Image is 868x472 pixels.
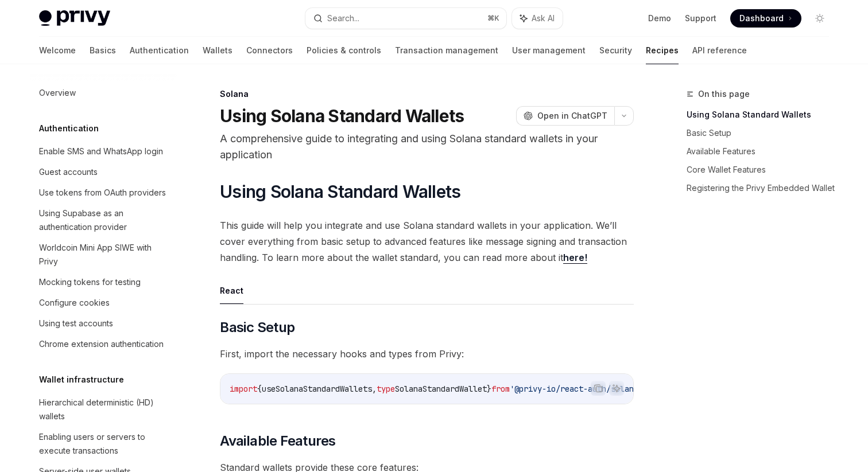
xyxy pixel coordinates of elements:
a: Support [685,13,716,24]
h5: Wallet infrastructure [39,373,124,387]
span: First, import the necessary hooks and types from Privy: [220,346,634,362]
a: User management [512,37,586,64]
a: Enabling users or servers to execute transactions [30,427,177,461]
span: Available Features [220,432,335,450]
span: , [372,384,377,394]
span: Using Solana Standard Wallets [220,181,460,202]
a: Available Features [687,142,838,161]
button: Search...⌘K [305,8,506,29]
a: Using Supabase as an authentication provider [30,203,177,237]
a: Overview [30,83,177,103]
a: Wallets [203,37,232,64]
a: API reference [692,37,747,64]
a: Enable SMS and WhatsApp login [30,141,177,162]
div: Chrome extension authentication [39,337,164,351]
span: from [491,384,510,394]
span: Basic Setup [220,318,294,337]
a: Policies & controls [307,37,381,64]
a: Using test accounts [30,313,177,334]
div: Search... [327,11,359,25]
span: This guide will help you integrate and use Solana standard wallets in your application. We’ll cov... [220,217,634,266]
span: SolanaStandardWallet [395,384,487,394]
div: Hierarchical deterministic (HD) wallets [39,396,170,423]
a: Using Solana Standard Wallets [687,106,838,124]
a: Hierarchical deterministic (HD) wallets [30,392,177,427]
a: Recipes [646,37,679,64]
button: Open in ChatGPT [516,106,614,126]
a: Security [599,37,632,64]
div: Worldcoin Mini App SIWE with Privy [39,241,170,268]
a: Basics [90,37,116,64]
div: Enable SMS and WhatsApp login [39,145,163,158]
span: On this page [698,87,750,101]
span: import [230,384,257,394]
a: Mocking tokens for testing [30,272,177,292]
a: Registering the Privy Embedded Wallet [687,179,838,197]
div: Solana [220,88,634,100]
span: ⌘ K [487,14,499,23]
span: Ask AI [532,13,555,24]
button: React [220,277,243,304]
p: A comprehensive guide to integrating and using Solana standard wallets in your application [220,131,634,163]
span: useSolanaStandardWallets [262,384,372,394]
div: Enabling users or servers to execute transactions [39,430,170,458]
div: Using Supabase as an authentication provider [39,206,170,234]
span: '@privy-io/react-auth/solana' [510,384,643,394]
a: Use tokens from OAuth providers [30,182,177,203]
a: Guest accounts [30,162,177,182]
a: Transaction management [395,37,498,64]
span: Open in ChatGPT [537,110,607,122]
span: { [257,384,262,394]
h1: Using Solana Standard Wallets [220,106,464,126]
a: Demo [648,13,671,24]
a: Authentication [130,37,189,64]
a: Welcome [39,37,76,64]
div: Guest accounts [39,165,98,179]
a: Chrome extension authentication [30,334,177,354]
span: Dashboard [739,13,784,24]
div: Use tokens from OAuth providers [39,186,166,200]
a: Configure cookies [30,292,177,313]
div: Using test accounts [39,317,113,330]
a: Basic Setup [687,124,838,142]
button: Ask AI [609,381,624,396]
div: Mocking tokens for testing [39,275,141,289]
h5: Authentication [39,122,99,135]
a: Connectors [246,37,293,64]
div: Overview [39,86,76,100]
img: light logo [39,10,110,26]
span: } [487,384,491,394]
span: type [377,384,395,394]
button: Toggle dark mode [811,9,829,28]
a: Worldcoin Mini App SIWE with Privy [30,237,177,272]
button: Ask AI [512,8,563,29]
a: Core Wallet Features [687,161,838,179]
button: Copy the contents from the code block [591,381,606,396]
div: Configure cookies [39,296,110,310]
a: Dashboard [730,9,801,28]
a: here! [563,252,587,264]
